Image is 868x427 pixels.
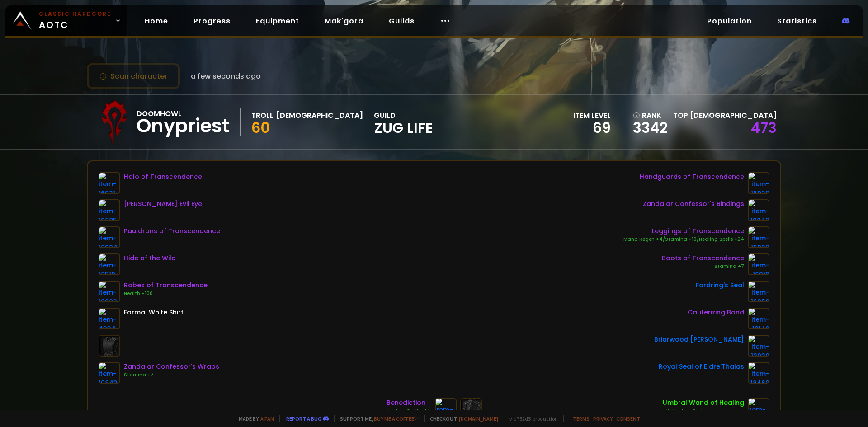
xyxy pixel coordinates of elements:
div: Formal White Shirt [124,308,184,317]
a: Report a bug [286,415,321,422]
span: Zug Life [374,121,433,135]
div: Umbral Wand of Healing [663,398,744,408]
div: Leggings of Transcendence [623,226,744,236]
a: Classic HardcoreAOTC [5,5,127,36]
div: item level [573,110,611,121]
small: Classic Hardcore [39,10,111,18]
div: +13 Healing Spells [663,408,744,415]
img: item-4334 [99,308,120,329]
span: Checkout [424,415,498,422]
div: Hide of the Wild [124,253,176,263]
div: Robes of Transcendence [124,281,208,290]
a: [DOMAIN_NAME] [459,415,498,422]
div: [DEMOGRAPHIC_DATA] [276,110,363,121]
img: item-5216 [748,398,769,420]
span: AOTC [39,10,111,32]
a: Terms [573,415,590,422]
div: Stamina +7 [124,371,219,379]
a: Consent [616,415,640,422]
div: Stamina +7 [662,263,744,270]
a: Guilds [382,12,422,30]
img: item-19140 [748,308,769,329]
a: a fan [260,415,274,422]
div: Troll [251,110,274,121]
img: item-16924 [99,226,120,248]
div: Pauldrons of Transcendence [124,226,220,236]
img: item-18510 [99,253,120,275]
a: Equipment [249,12,307,30]
img: item-12930 [748,335,769,357]
a: Mak'gora [317,12,371,30]
div: Royal Seal of Eldre'Thalas [659,362,744,371]
img: item-19842 [748,199,769,221]
a: Statistics [770,12,824,30]
button: Scan character [87,63,180,89]
div: Briarwood [PERSON_NAME] [654,335,744,344]
div: Zandalar Confessor's Bindings [643,199,744,209]
a: Progress [186,12,238,30]
span: v. d752d5 - production [504,415,558,422]
a: Privacy [593,415,613,422]
img: item-16921 [99,172,120,194]
div: Health +100 [124,290,208,297]
div: Top [673,110,777,121]
div: Doomhowl [137,108,229,119]
div: Halo of Transcendence [124,172,202,182]
div: 69 [573,121,611,135]
img: item-16923 [99,281,120,302]
span: [DEMOGRAPHIC_DATA] [690,110,777,121]
span: 60 [251,117,270,138]
a: 473 [751,117,777,138]
div: Zandalar Confessor's Wraps [124,362,219,371]
span: Support me, [334,415,419,422]
img: item-16058 [748,281,769,302]
img: item-16920 [748,172,769,194]
img: item-18469 [748,362,769,384]
div: Onypriest [137,119,229,133]
div: Handguards of Transcendence [640,172,744,182]
img: item-19885 [99,199,120,221]
span: Made by [233,415,274,422]
a: Population [700,12,759,30]
img: item-16922 [748,226,769,248]
img: item-18608 [435,398,457,420]
a: Home [137,12,175,30]
a: Buy me a coffee [374,415,419,422]
img: item-19843 [99,362,120,384]
div: guild [374,110,433,135]
span: a few seconds ago [191,70,261,82]
div: Cauterizing Band [688,308,744,317]
div: Fordring's Seal [696,281,744,290]
div: rank [633,110,668,121]
img: item-16919 [748,253,769,275]
div: Boots of Transcendence [662,253,744,263]
div: [PERSON_NAME] Evil Eye [124,199,202,209]
a: 3342 [633,121,668,135]
div: Healing Spells +55 [387,408,431,415]
div: Benediction [387,398,431,408]
div: Mana Regen +4/Stamina +10/Healing Spells +24 [623,236,744,243]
